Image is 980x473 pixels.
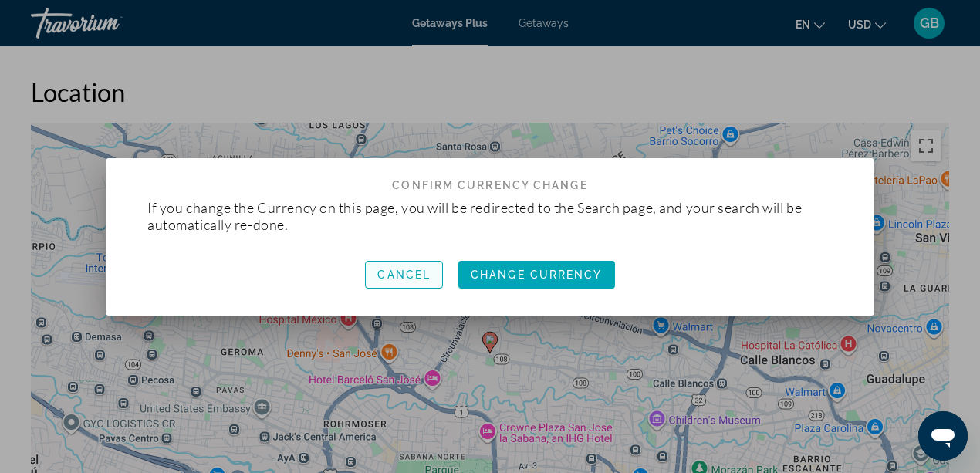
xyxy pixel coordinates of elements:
[458,261,615,289] button: Change Currency
[365,261,443,289] button: Cancel
[918,411,968,461] iframe: Button to launch messaging window
[147,199,833,233] p: If you change the Currency on this page, you will be redirected to the Search page, and your sear...
[471,269,603,281] span: Change Currency
[377,269,431,281] span: Cancel
[129,158,851,198] h2: Confirm Currency Change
